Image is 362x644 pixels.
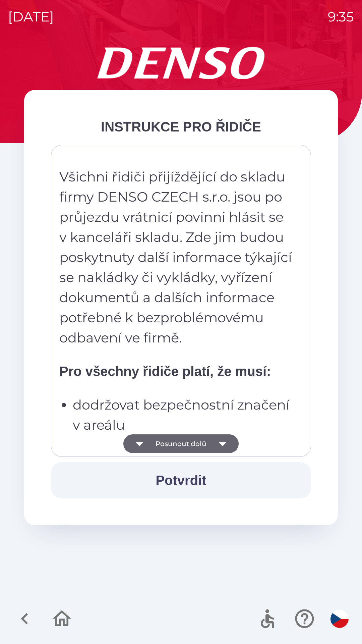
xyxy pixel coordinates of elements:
[59,167,293,348] p: Všichni řidiči přijíždějící do skladu firmy DENSO CZECH s.r.o. jsou po průjezdu vrátnicí povinni ...
[24,47,338,79] img: Logo
[123,434,239,453] button: Posunout dolů
[51,117,311,137] div: INSTRUKCE PRO ŘIDIČE
[8,7,54,27] p: [DATE]
[51,462,311,498] button: Potvrdit
[59,364,271,379] strong: Pro všechny řidiče platí, že musí:
[328,7,354,27] p: 9:35
[73,395,293,435] p: dodržovat bezpečnostní značení v areálu
[330,610,349,628] img: cs flag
